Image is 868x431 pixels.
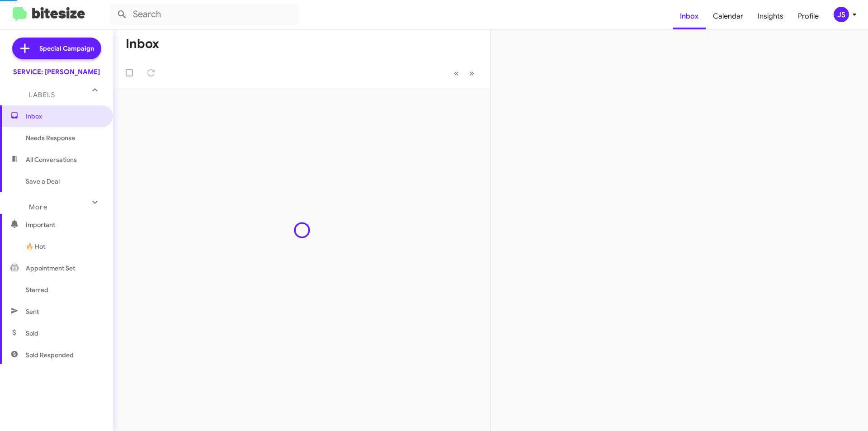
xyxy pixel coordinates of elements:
span: » [469,67,474,79]
a: Insights [750,3,791,29]
span: Inbox [26,112,103,121]
button: Next [464,64,480,82]
span: All Conversations [26,155,77,164]
span: Sold [26,329,38,338]
span: Save a Deal [26,177,60,186]
span: Appointment Set [26,264,75,273]
button: JS [826,7,858,22]
span: Important [26,220,103,229]
input: Search [109,4,299,25]
a: Calendar [706,3,750,29]
span: 🔥 Hot [26,242,45,251]
span: Labels [29,91,55,99]
span: Starred [26,285,48,294]
span: Needs Response [26,133,103,142]
a: Inbox [673,3,706,29]
a: Profile [791,3,826,29]
span: Sent [26,307,39,316]
div: JS [834,7,849,22]
button: Previous [448,64,464,82]
a: Special Campaign [12,38,101,59]
span: More [29,203,47,211]
h1: Inbox [126,37,159,51]
span: « [454,67,459,79]
div: SERVICE: [PERSON_NAME] [13,67,100,76]
nav: Page navigation example [449,64,480,82]
span: Sold Responded [26,350,74,360]
span: Special Campaign [39,44,94,53]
